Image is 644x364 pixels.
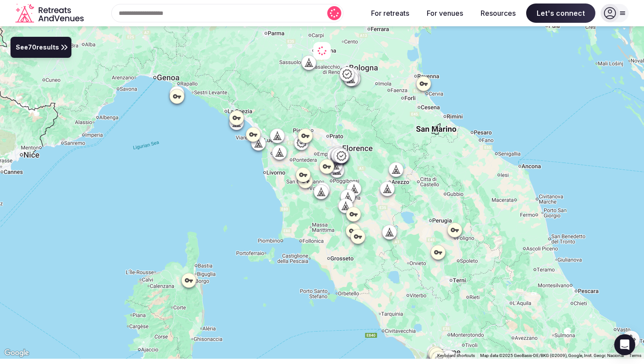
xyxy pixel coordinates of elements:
div: Open Intercom Messenger [614,334,635,355]
img: Google [2,347,31,359]
a: Open this area in Google Maps (opens a new window) [2,347,31,359]
button: For venues [420,4,470,23]
button: See70results [11,37,71,58]
button: Resources [474,4,523,23]
span: Map data ©2025 GeoBasis-DE/BKG (©2009), Google, Inst. Geogr. Nacional [480,353,624,358]
button: Map camera controls [622,331,640,348]
svg: Retreats and Venues company logo [15,4,85,23]
button: For retreats [364,4,416,23]
button: Keyboard shortcuts [437,353,475,359]
a: Visit the homepage [15,4,85,23]
span: See 70 results [16,43,59,53]
span: Let's connect [526,4,595,23]
a: Terms (opens in new tab) [629,353,641,358]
